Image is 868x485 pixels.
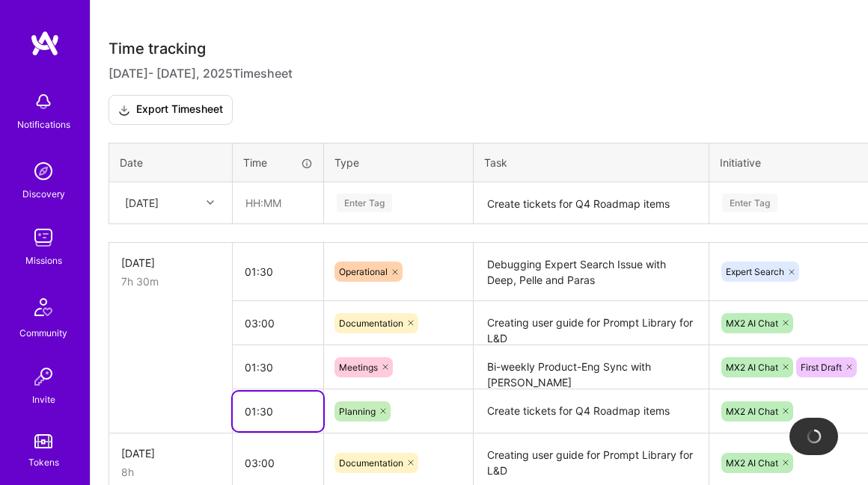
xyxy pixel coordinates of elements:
th: Type [324,143,474,182]
img: teamwork [28,223,58,253]
div: Notifications [17,117,70,132]
span: Meetings [339,362,378,373]
img: Community [25,289,61,325]
span: Documentation [339,318,403,329]
img: logo [30,30,60,57]
div: Invite [32,392,55,407]
button: Export Timesheet [109,95,233,125]
span: MX2 AI Chat [726,318,778,329]
span: Documentation [339,457,403,469]
th: Task [474,143,709,182]
i: icon Download [118,102,130,118]
div: Enter Tag [722,191,777,214]
span: First Draft [801,362,842,373]
div: 7h 30m [121,274,220,289]
input: HH:MM [233,443,323,483]
div: 8h [121,464,220,480]
div: [DATE] [121,445,220,461]
textarea: Create tickets for Q4 Roadmap items [475,391,707,432]
div: Time [243,155,313,170]
img: discovery [28,156,58,186]
div: [DATE] [121,255,220,271]
input: HH:MM [233,347,323,387]
div: Tokens [28,454,59,470]
span: MX2 AI Chat [726,457,778,469]
th: Date [109,143,233,182]
div: Discovery [22,186,65,202]
img: Invite [28,362,58,392]
input: HH:MM [233,252,323,291]
i: icon Chevron [207,199,214,206]
img: loading [805,427,823,445]
div: [DATE] [125,195,159,211]
img: bell [28,87,58,117]
textarea: Debugging Expert Search Issue with Deep, Pelle and Paras [475,244,707,300]
input: HH:MM [233,303,323,343]
span: Planning [339,406,376,417]
textarea: Bi-weekly Product-Eng Sync with [PERSON_NAME] MX2/First Draft Sync [475,347,707,388]
img: tokens [34,434,52,448]
span: MX2 AI Chat [726,406,778,417]
textarea: Creating user guide for Prompt Library for L&D Create Pendo Campaign for Prompt Library Launch [475,303,707,344]
div: Enter Tag [337,191,392,214]
input: HH:MM [233,392,323,431]
span: Expert Search [726,266,784,277]
span: Operational [339,266,388,277]
input: HH:MM [233,183,323,223]
span: Time tracking [109,40,206,58]
span: [DATE] - [DATE] , 2025 Timesheet [109,64,293,83]
div: Community [19,325,67,341]
div: Missions [25,253,62,268]
span: MX2 AI Chat [726,362,778,373]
